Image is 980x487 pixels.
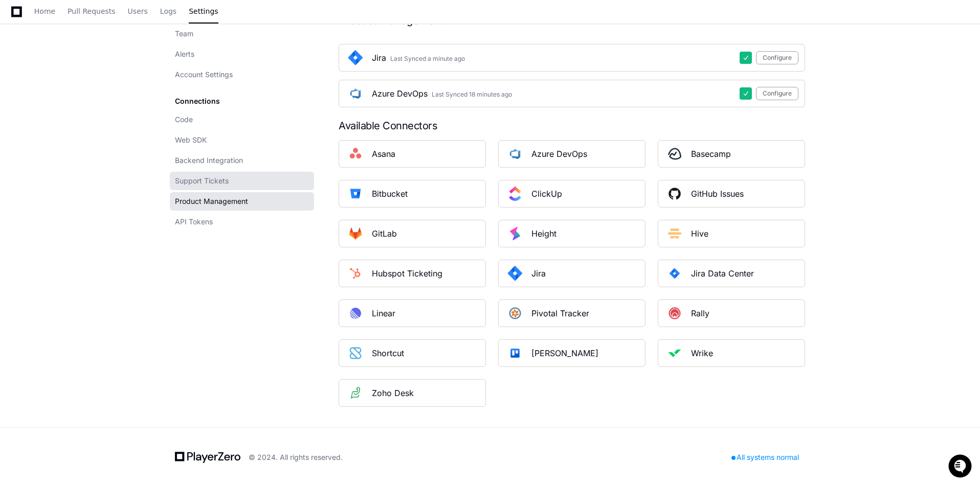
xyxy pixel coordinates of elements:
div: © 2024. All rights reserved. [249,452,343,462]
div: Available Connectors [339,120,805,132]
div: ClickUp [531,188,562,200]
div: Azure DevOps [372,87,428,100]
div: Last Synced a minute ago [390,55,465,63]
img: asana-square-logo2.jpeg [345,144,366,164]
a: API Tokens [170,213,314,231]
img: Height_square.png [505,223,525,244]
span: Pylon [102,188,124,195]
img: PlatformJira.png [664,263,685,284]
span: Web SDK [175,135,207,145]
img: Shortcut_Square_Logo.jpeg [345,343,366,363]
img: Gitlab_Square_Logo.png [345,223,366,244]
div: Wrike [691,347,713,359]
img: Azure_DevOps_Square_Logo.png [345,83,366,104]
span: [DATE] [91,165,112,173]
img: PlatformRally_square.png [664,303,685,323]
div: Pivotal Tracker [531,307,589,319]
a: Support Tickets [170,172,314,190]
span: Users [128,8,148,14]
div: Basecamp [691,148,731,160]
div: Jira [531,267,546,280]
img: 8294786374016_798e290d9caffa94fd1d_72.jpg [21,76,40,95]
span: Backend Integration [175,155,243,166]
img: ClickUp_Square_Logo.png [505,183,525,204]
img: 1736555170064-99ba0984-63c1-480f-8ee9-699278ef63ed [20,137,29,146]
span: Settings [189,8,218,14]
div: Bitbucket [372,188,408,200]
img: Hubspot_square.png [345,263,366,284]
button: See all [159,109,186,122]
img: Platformbitbucket_square.png [345,183,366,204]
img: Jira_Square.png [345,48,366,68]
img: Trello_Square_Logo_WsxDwGx.png [505,343,525,363]
div: GitHub Issues [691,188,744,200]
img: Wrike_Square_Logo.png [664,343,685,363]
div: All systems normal [725,450,805,465]
img: Azure_DevOps_Square_Logo.png [505,144,525,164]
img: Zoho_Desk_Square_Logo.png [345,383,366,403]
img: PlayerZero [10,10,31,31]
div: Shortcut [372,347,404,359]
a: Backend Integration [170,151,314,170]
div: Last Synced 18 minutes ago [432,90,512,99]
div: GitLab [372,227,397,240]
div: Rally [691,307,709,319]
span: Home [34,8,55,14]
div: Asana [372,148,395,160]
span: Pull Requests [68,8,115,14]
div: Jira [372,52,386,64]
img: 1736555170064-99ba0984-63c1-480f-8ee9-699278ef63ed [20,165,29,173]
a: Web SDK [170,131,314,149]
div: Hubspot Ticketing [372,267,442,280]
img: Basecamp_Square_Logo.png [664,144,685,164]
span: Product Management [175,196,248,206]
button: Configure [756,87,798,100]
img: Matt Kasner [10,155,27,171]
div: Welcome [10,41,186,57]
img: Jira_Square.png [505,263,525,284]
button: Start new chat [174,79,186,91]
span: [PERSON_NAME] [32,137,83,145]
iframe: Open customer support [947,453,975,481]
span: Code [175,114,193,125]
img: Hive_Square_Logo.png [664,223,685,244]
span: [PERSON_NAME] [32,165,83,173]
span: [DATE] [91,137,112,145]
span: Alerts [175,49,194,59]
img: Robert Klasen [10,127,27,151]
a: Account Settings [170,65,314,84]
img: 1736555170064-99ba0984-63c1-480f-8ee9-699278ef63ed [10,76,29,95]
div: We're available if you need us! [46,86,141,95]
div: [PERSON_NAME] [531,347,598,359]
span: API Tokens [175,217,213,227]
div: Height [531,227,556,240]
a: Product Management [170,192,314,211]
a: Team [170,25,314,43]
a: Alerts [170,45,314,63]
div: Hive [691,227,708,240]
div: Zoho Desk [372,387,414,399]
span: • [85,137,88,145]
img: PivotalTracker_square.png [505,303,525,323]
div: Start new chat [46,76,168,86]
div: Jira Data Center [691,267,754,280]
img: Linear_Square_Logo.png [345,303,366,323]
span: Support Tickets [175,176,229,186]
a: Code [170,110,314,129]
span: Team [175,29,193,39]
div: Azure DevOps [531,148,587,160]
a: Powered byPylon [72,187,124,195]
span: • [85,165,88,173]
button: Configure [756,51,798,64]
span: Logs [160,8,176,14]
div: Linear [372,307,395,319]
img: Github_Issues_Square_Logo.png [664,183,685,204]
div: Past conversations [10,111,65,120]
span: Account Settings [175,69,233,80]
